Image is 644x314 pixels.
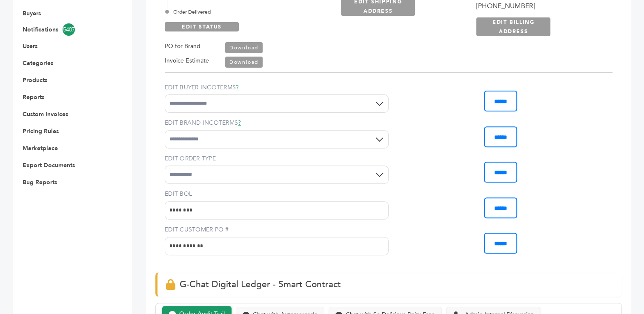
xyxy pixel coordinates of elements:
[236,83,239,91] a: ?
[165,154,389,163] label: EDIT ORDER TYPE
[165,190,389,198] label: EDIT BOL
[225,57,263,68] a: Download
[63,23,75,36] span: 5407
[23,127,59,135] a: Pricing Rules
[23,144,58,152] a: Marketplace
[225,42,263,53] a: Download
[165,41,200,51] label: PO for Brand
[23,110,68,118] a: Custom Invoices
[165,56,209,66] label: Invoice Estimate
[23,161,75,169] a: Export Documents
[165,119,389,127] label: EDIT BRAND INCOTERMS
[23,23,109,36] a: Notifications5407
[165,83,389,92] label: EDIT BUYER INCOTERMS
[167,8,321,16] div: Order Delivered
[23,93,44,101] a: Reports
[238,119,241,127] a: ?
[165,22,239,31] a: EDIT STATUS
[476,17,550,36] a: EDIT BILLING ADDRESS
[23,59,53,67] a: Categories
[23,76,47,84] a: Products
[23,9,41,17] a: Buyers
[23,178,57,186] a: Bug Reports
[165,226,389,234] label: EDIT CUSTOMER PO #
[180,278,341,291] span: G-Chat Digital Ledger - Smart Contract
[476,1,603,11] div: [PHONE_NUMBER]
[23,42,37,50] a: Users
